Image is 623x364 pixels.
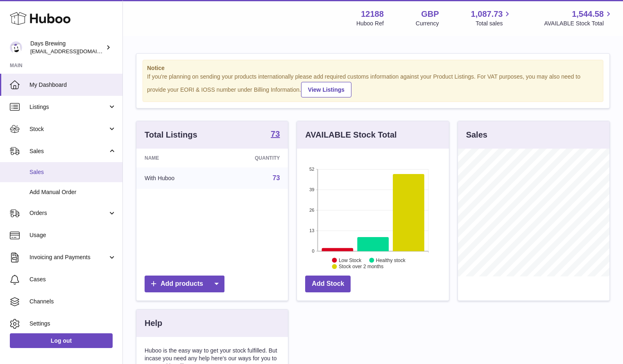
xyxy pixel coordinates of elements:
[544,9,613,27] a: 1,544.58 AVAILABLE Stock Total
[10,41,22,54] img: helena@daysbrewing.com
[305,129,396,140] h3: AVAILABLE Stock Total
[29,188,116,196] span: Add Manual Order
[273,174,280,181] a: 73
[29,209,108,217] span: Orders
[29,298,116,305] span: Channels
[310,187,315,192] text: 39
[421,9,439,20] strong: GBP
[572,9,604,20] span: 1,544.58
[30,40,104,55] div: Days Brewing
[339,264,383,269] text: Stock over 2 months
[136,149,216,167] th: Name
[301,82,351,97] a: View Listings
[310,167,315,172] text: 52
[145,129,197,140] h3: Total Listings
[29,231,116,239] span: Usage
[471,9,503,20] span: 1,087.73
[29,320,116,328] span: Settings
[310,228,315,233] text: 13
[356,20,384,27] div: Huboo Ref
[145,318,162,329] h3: Help
[271,130,280,138] strong: 73
[147,73,599,97] div: If you're planning on sending your products internationally please add required customs informati...
[29,253,108,261] span: Invoicing and Payments
[10,333,113,348] a: Log out
[466,129,487,140] h3: Sales
[305,276,351,292] a: Add Stock
[339,257,362,263] text: Low Stock
[216,149,288,167] th: Quantity
[310,208,315,213] text: 26
[376,257,406,263] text: Healthy stock
[145,276,224,292] a: Add products
[361,9,384,20] strong: 12188
[312,249,315,253] text: 0
[29,103,108,111] span: Listings
[29,276,116,283] span: Cases
[416,20,439,27] div: Currency
[29,168,116,176] span: Sales
[271,130,280,140] a: 73
[147,64,599,72] strong: Notice
[29,147,108,155] span: Sales
[29,81,116,89] span: My Dashboard
[471,9,512,27] a: 1,087.73 Total sales
[30,48,120,54] span: [EMAIL_ADDRESS][DOMAIN_NAME]
[544,20,613,27] span: AVAILABLE Stock Total
[136,167,216,189] td: With Huboo
[476,20,512,27] span: Total sales
[29,125,108,133] span: Stock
